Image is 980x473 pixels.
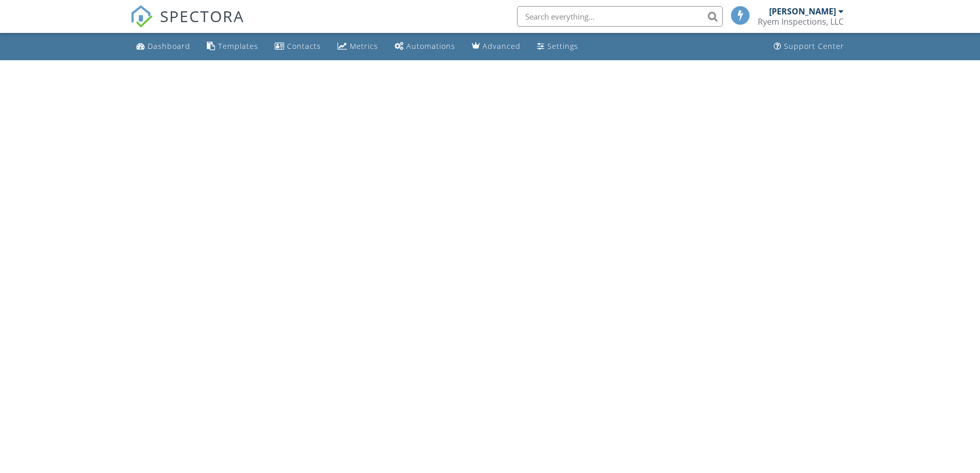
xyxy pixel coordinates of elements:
[130,14,244,36] a: SPECTORA
[160,5,244,27] span: SPECTORA
[468,37,525,56] a: Advanced
[218,41,258,51] div: Templates
[406,41,455,51] div: Automations
[271,37,325,56] a: Contacts
[390,37,459,56] a: Automations (Basic)
[547,41,578,51] div: Settings
[287,41,321,51] div: Contacts
[148,41,190,51] div: Dashboard
[770,37,848,56] a: Support Center
[333,37,382,56] a: Metrics
[769,6,836,16] div: [PERSON_NAME]
[483,41,521,51] div: Advanced
[784,41,844,51] div: Support Center
[350,41,378,51] div: Metrics
[533,37,582,56] a: Settings
[132,37,194,56] a: Dashboard
[758,16,844,27] div: Ryem Inspections, LLC
[203,37,262,56] a: Templates
[130,5,153,28] img: The Best Home Inspection Software - Spectora
[517,6,723,27] input: Search everything...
